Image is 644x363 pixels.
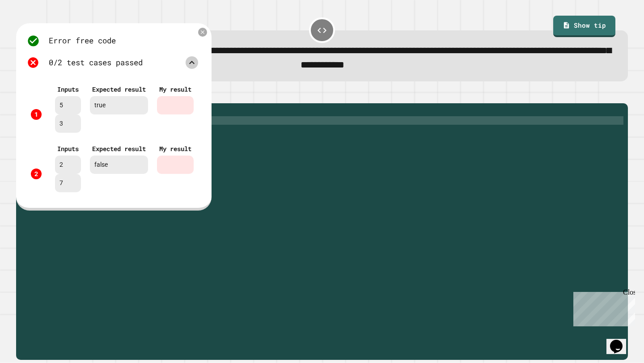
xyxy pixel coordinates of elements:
div: Inputs [57,144,79,153]
div: Error free code [49,35,116,46]
div: true [90,96,148,114]
div: 5 [55,96,81,114]
div: 2 [55,156,81,174]
div: Expected result [92,144,146,153]
div: Chat with us now!Close [4,4,62,57]
iframe: chat widget [570,288,635,326]
div: 7 [55,174,81,192]
div: My result [159,84,191,94]
div: Expected result [92,84,146,94]
div: 2 [31,169,42,179]
div: 3 [55,114,81,133]
iframe: chat widget [606,327,635,354]
a: Show tip [553,16,616,38]
div: false [90,156,148,174]
div: Inputs [57,84,79,94]
div: 0/2 test cases passed [49,57,143,68]
div: My result [159,144,191,153]
div: 1 [31,109,42,120]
